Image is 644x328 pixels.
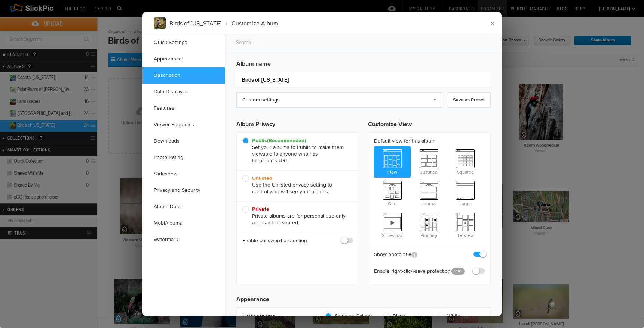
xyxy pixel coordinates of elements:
b: Unlisted [252,175,272,181]
b: Enable password protection [242,237,307,244]
a: Privacy and Security [142,182,225,199]
span: Flow [374,146,411,176]
img: 2019ForumGallery-CalQuail11x14_001.jpg [154,17,166,29]
span: Large [447,178,484,208]
a: × [483,12,502,34]
a: Quick Settings [142,34,225,51]
span: Use the Unlisted privacy setting to control who will see your albums. [242,175,349,195]
b: Public [252,137,306,144]
a: Custom settings [236,92,442,108]
a: Description [142,67,225,84]
a: Album Date [142,199,225,215]
b: Enable right-click-save protection [374,268,446,275]
span: Slideshow [374,210,411,240]
a: PRO [451,268,465,275]
a: Appearance [142,51,225,67]
span: Justified [411,146,447,176]
span: Squared [447,146,484,176]
a: Slideshow [142,166,225,182]
h3: Album Privacy [236,114,359,132]
b: Default view for this album [374,137,485,145]
b: Color scheme [242,313,317,320]
span: Proofing [411,210,447,240]
a: Downloads [142,133,225,149]
span: Grid [374,178,411,208]
span: TV View [447,210,484,240]
h3: Album name [236,56,491,68]
a: Save as Preset [447,92,491,108]
span: White [438,313,481,319]
a: Watermark [142,231,225,248]
span: Set your albums to Public to make them viewable to anyone who has the [242,137,349,164]
h3: Customize View [368,114,491,132]
span: Black [383,313,426,319]
input: Search... [224,34,503,51]
span: album's URL. [260,157,289,164]
span: Journal [411,178,447,208]
h3: Appearance [236,289,491,304]
span: Private albums are for personal use only and can't be shared. [242,206,349,226]
a: Photo Rating [142,149,225,166]
a: Data Displayed [142,84,225,100]
b: Private [252,206,269,212]
a: Features [142,100,225,116]
a: Viewer Feedback [142,116,225,133]
li: Customize Album [221,17,278,30]
i: (Recommended) [267,137,306,144]
a: MobiAlbums [142,215,225,231]
span: Same as Gallery [325,313,372,319]
b: Show photo title [374,251,417,258]
li: Birds of [US_STATE] [169,17,221,30]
